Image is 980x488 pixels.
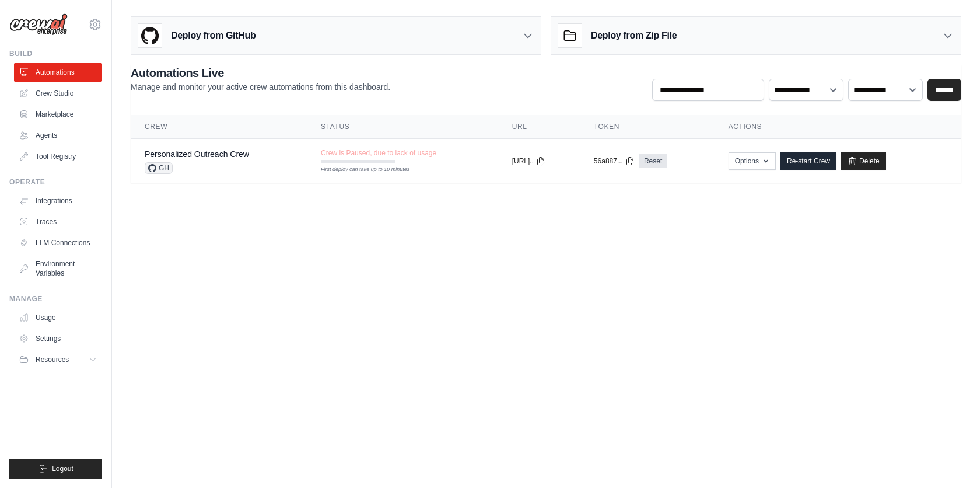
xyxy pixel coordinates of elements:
[14,84,102,103] a: Crew Studio
[14,191,102,210] a: Integrations
[138,24,162,47] img: GitHub Logo
[131,115,307,139] th: Crew
[14,255,102,283] a: Environment Variables
[36,355,69,364] span: Resources
[131,81,390,93] p: Manage and monitor your active crew automations from this dashboard.
[639,154,667,168] a: Reset
[321,148,436,158] span: Crew is Paused, due to lack of usage
[9,294,102,304] div: Manage
[14,126,102,145] a: Agents
[14,329,102,348] a: Settings
[14,147,102,166] a: Tool Registry
[780,152,836,170] a: Re-start Crew
[14,308,102,327] a: Usage
[145,162,173,174] span: GH
[9,13,68,36] img: Logo
[922,432,980,488] iframe: Chat Widget
[14,350,102,369] button: Resources
[145,149,249,159] a: Personalized Outreach Crew
[841,152,886,170] a: Delete
[14,105,102,124] a: Marketplace
[729,152,776,170] button: Options
[171,29,256,43] h3: Deploy from GitHub
[321,166,395,174] div: First deploy can take up to 10 minutes
[9,177,102,187] div: Operate
[14,233,102,252] a: LLM Connections
[9,49,102,58] div: Build
[498,115,580,139] th: URL
[9,459,102,479] button: Logout
[591,29,677,43] h3: Deploy from Zip File
[307,115,498,139] th: Status
[14,63,102,82] a: Automations
[594,156,635,166] button: 56a887...
[715,115,961,139] th: Actions
[131,65,390,81] h2: Automations Live
[14,212,102,231] a: Traces
[52,464,73,473] span: Logout
[580,115,715,139] th: Token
